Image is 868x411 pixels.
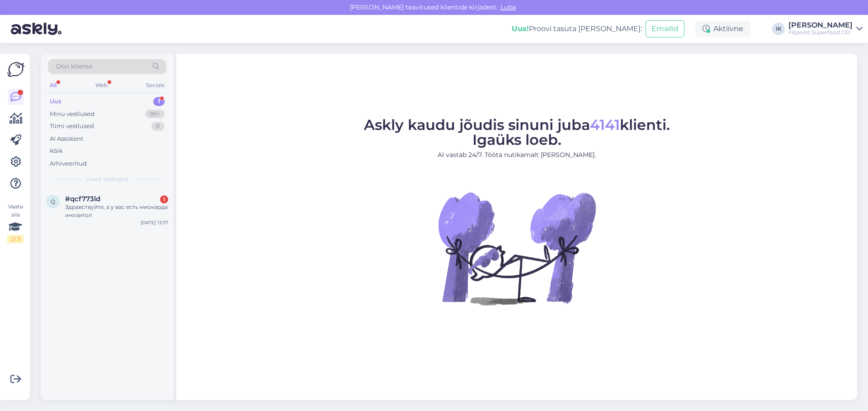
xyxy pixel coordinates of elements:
[364,116,670,148] span: Askly kaudu jõudis sinuni juba klienti. Igaüks loeb.
[50,159,87,168] div: Arhiveeritud
[86,175,128,183] span: Uued vestlused
[144,79,166,91] div: Socials
[151,122,165,131] div: 0
[7,61,24,78] img: Askly Logo
[512,23,642,34] div: Proovi tasuta [PERSON_NAME]:
[646,20,684,37] button: Emailid
[7,203,24,243] div: Vaata siia
[695,21,750,37] div: Aktiivne
[788,22,853,29] div: [PERSON_NAME]
[56,62,92,71] span: Otsi kliente
[590,116,620,134] span: 4141
[512,24,529,33] b: Uus!
[50,147,63,156] div: Kõik
[51,198,55,205] span: q
[65,203,168,219] div: Здравствуйте, а у вас есть миокарда инозитол
[50,122,94,131] div: Tiimi vestlused
[50,97,61,106] div: Uus
[772,23,785,35] div: IK
[7,235,24,243] div: 2 / 3
[145,110,165,119] div: 99+
[364,150,670,160] p: AI vastab 24/7. Tööta nutikamalt [PERSON_NAME].
[435,167,598,329] img: No Chat active
[141,219,168,226] div: [DATE] 13:37
[50,134,83,143] div: AI Assistent
[788,29,853,36] div: Fitpoint Superfood OÜ
[65,195,100,203] span: #qcf773ld
[50,110,94,119] div: Minu vestlused
[788,22,863,36] a: [PERSON_NAME]Fitpoint Superfood OÜ
[94,79,109,91] div: Web
[498,3,519,11] span: Luba
[48,79,58,91] div: All
[160,195,168,203] div: 1
[153,97,165,106] div: 1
